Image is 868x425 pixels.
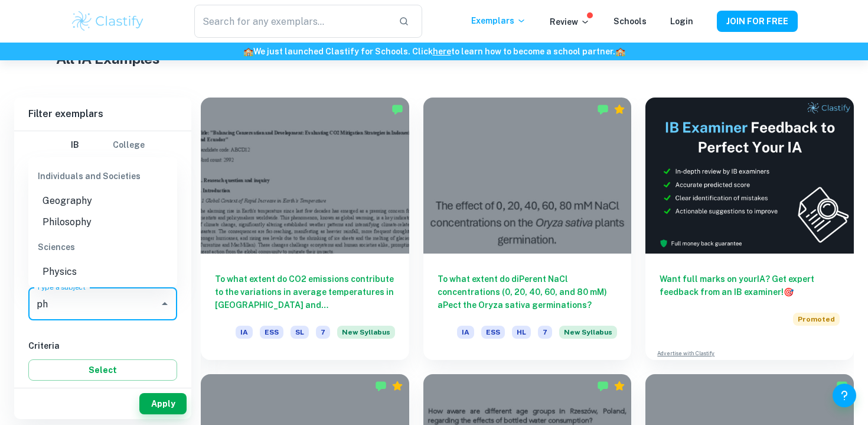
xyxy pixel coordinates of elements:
div: Starting from the May 2026 session, the ESS IA requirements have changed. We created this exempla... [559,326,617,346]
span: 🎯 [784,287,794,297]
h6: We just launched Clastify for Schools. Click to learn how to become a school partner. [2,45,866,58]
span: 🏫 [615,47,625,56]
div: Starting from the May 2026 session, the ESS IA requirements have changed. We created this exempla... [337,326,395,346]
span: 🏫 [243,47,253,56]
li: Philosophy [28,212,177,233]
span: New Syllabus [337,326,395,339]
h6: To what extent do diPerent NaCl concentrations (0, 20, 40, 60, and 80 mM) aPect the Oryza sativa ... [438,272,618,312]
span: HL [512,326,531,339]
img: Thumbnail [645,98,854,254]
img: Marked [597,103,609,115]
span: ESS [260,326,283,339]
a: Want full marks on yourIA? Get expert feedback from an IB examiner!PromotedAdvertise with Clastify [645,98,854,360]
div: Sciences [28,233,177,261]
span: Promoted [793,313,840,326]
a: To what extent do diPerent NaCl concentrations (0, 20, 40, 60, and 80 mM) aPect the Oryza sativa ... [423,98,632,360]
input: Search for any exemplars... [194,5,389,38]
button: JOIN FOR FREE [717,11,798,32]
a: To what extent do CO2 emissions contribute to the variations in average temperatures in [GEOGRAPH... [201,98,409,360]
button: College [113,131,145,160]
img: Marked [597,380,609,392]
button: IB [61,131,89,160]
div: Premium [391,380,403,392]
h6: Want full marks on your IA ? Get expert feedback from an IB examiner! [660,272,840,299]
li: Geography [28,190,177,212]
h6: Filter exemplars [14,98,191,131]
div: Premium [614,380,625,392]
div: Premium [614,103,625,115]
button: Close [156,296,173,312]
span: 7 [316,326,330,339]
li: Physics [28,261,177,283]
button: Select [28,359,177,381]
h6: Criteria [28,339,177,352]
span: 7 [538,326,552,339]
span: New Syllabus [559,326,617,339]
a: Advertise with Clastify [657,349,714,358]
img: Marked [836,380,848,392]
div: Individuals and Societies [28,162,177,190]
span: IA [236,326,253,339]
img: Clastify logo [70,9,145,33]
img: Marked [375,380,387,392]
p: Exemplars [471,14,526,27]
h6: To what extent do CO2 emissions contribute to the variations in average temperatures in [GEOGRAPH... [215,272,395,312]
button: Apply [139,393,187,414]
span: SL [291,326,309,339]
span: IA [457,326,474,339]
div: Filter type choice [61,131,145,160]
a: Login [670,17,693,26]
img: Marked [391,103,403,115]
a: Schools [614,17,647,26]
span: ESS [481,326,505,339]
button: Help and Feedback [833,384,856,407]
p: Review [550,15,590,28]
a: here [433,47,451,56]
